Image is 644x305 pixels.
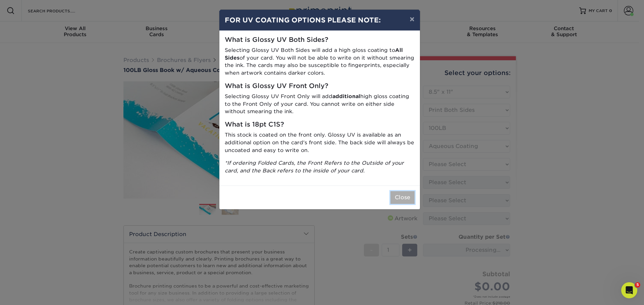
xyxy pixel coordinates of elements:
p: This stock is coated on the front only. Glossy UV is available as an additional option on the car... [225,131,415,154]
i: *If ordering Folded Cards, the Front Refers to the Outside of your card, and the Back refers to t... [225,160,404,174]
h5: What is 18pt C1S? [225,121,415,129]
button: Close [390,191,415,204]
button: × [404,10,420,28]
p: Selecting Glossy UV Front Only will add high gloss coating to the Front Only of your card. You ca... [225,93,415,116]
span: 5 [635,282,640,288]
h5: What is Glossy UV Front Only? [225,82,415,90]
p: Selecting Glossy UV Both Sides will add a high gloss coating to of your card. You will not be abl... [225,47,415,77]
strong: additional [332,93,360,99]
h4: FOR UV COATING OPTIONS PLEASE NOTE: [225,15,415,25]
h5: What is Glossy UV Both Sides? [225,36,415,44]
iframe: Intercom live chat [621,282,637,298]
strong: All Sides [225,47,403,61]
